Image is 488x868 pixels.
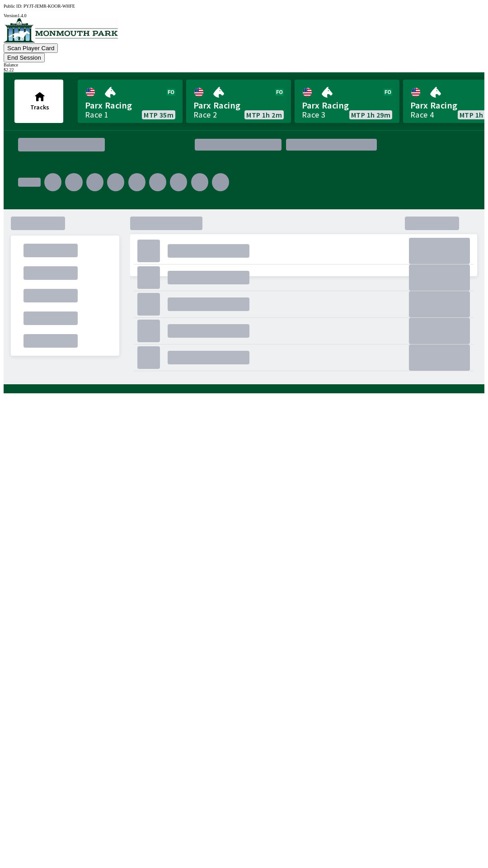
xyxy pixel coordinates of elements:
[409,344,470,371] div: .
[4,18,118,42] img: venue logo
[137,266,160,289] div: .
[23,266,78,280] div: .
[23,334,78,348] div: .
[85,111,108,118] div: Race 1
[65,173,82,191] div: .
[137,320,160,342] div: .
[168,271,249,284] div: .
[18,178,41,187] div: .
[212,173,229,191] div: .
[170,173,187,191] div: .
[381,141,470,148] div: .
[168,324,249,338] div: .
[409,318,470,344] div: .
[85,99,175,111] span: Parx Racing
[351,111,390,118] span: MTP 1h 29m
[137,240,160,262] div: .
[4,53,45,62] button: End Session
[23,289,78,302] div: .
[193,99,284,111] span: Parx Racing
[137,346,160,369] div: .
[409,238,470,264] div: .
[191,173,208,191] div: .
[14,80,63,123] button: Tracks
[186,80,291,123] a: Parx RacingRace 2MTP 1h 2m
[4,62,484,67] div: Balance
[302,99,392,111] span: Parx Racing
[44,173,61,191] div: .
[4,67,484,72] div: $ 2.22
[409,291,470,317] div: .
[246,111,282,118] span: MTP 1h 2m
[23,311,78,325] div: .
[128,173,145,191] div: .
[30,103,49,111] span: Tracks
[107,173,124,191] div: .
[144,111,174,118] span: MTP 35m
[409,264,470,291] div: .
[86,173,103,191] div: .
[11,217,65,230] div: .
[137,293,160,316] div: .
[295,80,399,123] a: Parx RacingRace 3MTP 1h 29m
[4,13,484,18] div: Version 1.4.0
[78,80,183,123] a: Parx RacingRace 1MTP 35m
[168,297,249,311] div: .
[4,43,58,53] button: Scan Player Card
[233,170,470,215] div: .
[149,173,166,191] div: .
[193,111,217,118] div: Race 2
[410,111,434,118] div: Race 4
[302,111,325,118] div: Race 3
[4,4,484,9] div: Public ID:
[23,4,75,9] span: PYJT-JEMR-KOOR-WHFE
[168,244,249,258] div: .
[168,351,249,364] div: .
[130,285,477,385] div: .
[23,244,78,257] div: .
